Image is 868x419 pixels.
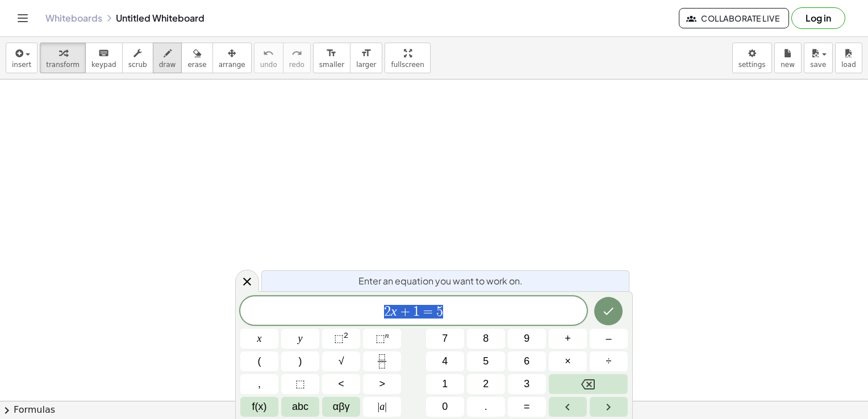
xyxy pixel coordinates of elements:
button: . [467,397,505,417]
span: > [379,376,385,392]
span: . [485,399,487,414]
span: < [338,376,344,392]
span: transform [46,61,80,69]
span: ) [299,354,302,369]
button: transform [40,43,86,73]
button: 5 [467,351,505,371]
span: arrange [219,61,245,69]
button: erase [181,43,212,73]
span: αβγ [333,399,350,414]
span: 3 [524,376,529,392]
button: fullscreen [385,43,430,73]
span: draw [159,61,176,69]
button: , [240,374,278,394]
button: redoredo [283,43,311,73]
span: new [781,61,795,69]
span: ⬚ [295,376,305,392]
span: a [378,399,387,414]
span: y [298,331,303,346]
button: scrub [122,43,153,73]
button: Squared [322,329,360,349]
span: erase [187,61,206,69]
span: 1 [413,305,420,319]
button: 7 [426,329,464,349]
button: new [774,43,802,73]
button: arrange [212,43,252,73]
span: 6 [524,354,529,369]
button: insert [6,43,37,73]
span: = [420,305,436,319]
button: Collaborate Live [679,8,789,28]
button: 2 [467,374,505,394]
button: y [281,329,319,349]
button: 3 [508,374,546,394]
span: 5 [483,354,489,369]
button: Less than [322,374,360,394]
button: Right arrow [590,397,628,417]
span: Enter an equation you want to work on. [358,274,523,288]
button: Placeholder [281,374,319,394]
span: 1 [442,376,448,392]
span: Collaborate Live [688,13,779,23]
button: Alphabet [281,397,319,417]
var: x [391,304,397,319]
button: Superscript [363,329,401,349]
button: Minus [590,329,628,349]
button: Plus [549,329,587,349]
span: – [606,331,611,346]
span: × [565,354,571,369]
span: x [257,331,262,346]
span: + [565,331,571,346]
span: save [810,61,826,69]
button: Absolute value [363,397,401,417]
button: Square root [322,351,360,371]
span: redo [289,61,304,69]
span: undo [260,61,277,69]
button: Times [549,351,587,371]
button: x [240,329,278,349]
span: larger [356,61,376,69]
span: 2 [384,305,391,319]
button: Equals [508,397,546,417]
button: draw [153,43,182,73]
sup: 2 [344,331,348,340]
i: format_size [361,47,372,60]
span: , [258,376,261,392]
button: Left arrow [549,397,587,417]
span: insert [12,61,31,69]
button: 9 [508,329,546,349]
span: settings [738,61,766,69]
button: Greek alphabet [322,397,360,417]
span: 7 [442,331,448,346]
button: 8 [467,329,505,349]
span: 0 [442,399,448,414]
span: fullscreen [391,61,424,69]
span: 9 [524,331,529,346]
button: Backspace [549,374,628,394]
button: 0 [426,397,464,417]
span: load [841,61,856,69]
i: format_size [326,47,337,60]
span: | [378,401,380,412]
span: | [385,401,387,412]
button: format_sizelarger [350,43,382,73]
button: Toggle navigation [14,9,32,27]
button: Functions [240,397,278,417]
i: undo [263,47,274,60]
button: Log in [791,7,845,29]
span: √ [339,354,344,369]
span: ÷ [606,354,612,369]
span: f(x) [252,399,267,414]
span: 8 [483,331,489,346]
button: format_sizesmaller [313,43,350,73]
button: Fraction [363,351,401,371]
button: 1 [426,374,464,394]
button: settings [732,43,772,73]
span: 5 [436,305,443,319]
button: Greater than [363,374,401,394]
button: undoundo [254,43,283,73]
sup: n [385,331,389,340]
button: 6 [508,351,546,371]
button: Divide [590,351,628,371]
span: + [397,305,414,319]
